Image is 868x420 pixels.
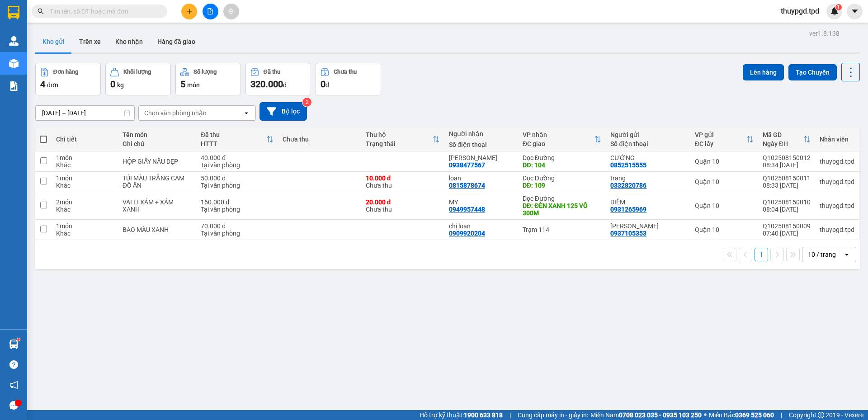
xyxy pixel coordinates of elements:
div: Q102508150010 [763,198,811,206]
button: 1 [755,248,768,261]
div: Đã thu [201,131,266,138]
img: warehouse-icon [9,36,19,46]
div: Tại văn phòng [201,206,274,213]
div: 0938477567 [449,161,485,169]
span: 1 [837,4,840,10]
div: 160.000 đ [201,198,274,206]
div: Quận 10 [695,158,754,165]
div: MY [449,198,514,206]
div: chị loan [449,222,514,230]
sup: 1 [17,338,20,341]
div: Trạng thái [366,140,433,147]
strong: 0708 023 035 - 0935 103 250 [619,411,702,419]
span: | [781,410,782,420]
div: 1 món [56,222,113,230]
div: Khối lượng [123,69,151,75]
span: message [9,401,18,410]
div: 20.000 đ [366,198,440,206]
span: đơn [47,81,58,89]
div: 1 món [56,154,113,161]
button: aim [223,4,239,19]
div: 40.000 đ [201,154,274,161]
img: solution-icon [9,81,19,91]
span: 5 [180,79,185,90]
div: VP nhận [523,131,594,138]
button: Đã thu320.000đ [245,63,311,95]
div: 70.000 đ [201,222,274,230]
div: võ phước [610,222,686,230]
span: kg [117,81,124,89]
div: DĐ: 109 [523,182,602,189]
div: 0852515555 [610,161,646,169]
svg: open [243,109,250,117]
div: 2 món [56,198,113,206]
img: warehouse-icon [9,59,19,68]
button: Kho gửi [35,31,72,52]
button: Hàng đã giao [150,31,203,52]
svg: open [843,251,850,258]
div: Nhân viên [820,136,854,143]
span: đ [325,81,329,89]
div: VP gửi [695,131,746,138]
button: Khối lượng0kg [105,63,171,95]
div: CƯỜNG [610,154,686,161]
sup: 1 [835,4,842,10]
div: thuypgd.tpd [820,226,854,233]
div: 0931265969 [610,206,646,213]
span: thuypgd.tpd [774,5,826,17]
div: Thu hộ [366,131,433,138]
span: Miền Nam [590,410,702,420]
div: HTTT [201,140,266,147]
span: | [509,410,511,420]
button: Số lượng5món [175,63,241,95]
th: Toggle SortBy [196,127,278,151]
div: DĐ: 104 [523,161,602,169]
div: Khác [56,182,113,189]
span: question-circle [9,360,18,369]
span: caret-down [851,7,859,15]
div: Chưa thu [366,198,440,213]
div: Số điện thoại [610,140,686,147]
div: DĐ: ĐÈN XANH 125 VÔ 300M [523,202,602,217]
div: BAO MÀU XANH [123,226,192,233]
span: 320.000 [250,79,283,90]
input: Select a date range. [36,106,134,120]
span: notification [9,381,18,389]
button: Tạo Chuyến [788,64,837,80]
div: ĐC lấy [695,140,746,147]
th: Toggle SortBy [361,127,444,151]
span: plus [186,8,193,14]
span: file-add [207,8,213,14]
div: Q102508150012 [763,154,811,161]
div: 0332820786 [610,182,646,189]
th: Toggle SortBy [758,127,815,151]
div: Khác [56,206,113,213]
div: 0815878674 [449,182,485,189]
div: Số lượng [193,69,217,75]
div: 10 / trang [808,250,836,259]
div: Ghi chú [123,140,192,147]
div: 1 món [56,175,113,182]
div: 50.000 đ [201,175,274,182]
div: Chưa thu [366,175,440,189]
div: Dọc Đường [523,175,602,182]
div: Số điện thoại [449,141,514,148]
span: search [38,8,44,14]
div: ver 1.8.138 [809,28,840,38]
div: Khác [56,230,113,237]
strong: 1900 633 818 [464,411,503,419]
div: Tại văn phòng [201,182,274,189]
button: Bộ lọc [259,102,307,121]
span: 0 [321,79,325,90]
span: ⚪️ [704,413,707,417]
div: Chọn văn phòng nhận [144,109,207,118]
div: Chưa thu [334,69,357,75]
div: Q102508150009 [763,222,811,230]
div: VAI LI XÁM + XÁM XANH [123,198,192,213]
img: logo-vxr [8,6,19,19]
img: warehouse-icon [9,340,19,349]
button: caret-down [847,4,863,19]
div: Người gửi [610,131,686,138]
span: Hỗ trợ kỹ thuật: [420,410,503,420]
strong: 0369 525 060 [735,411,774,419]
